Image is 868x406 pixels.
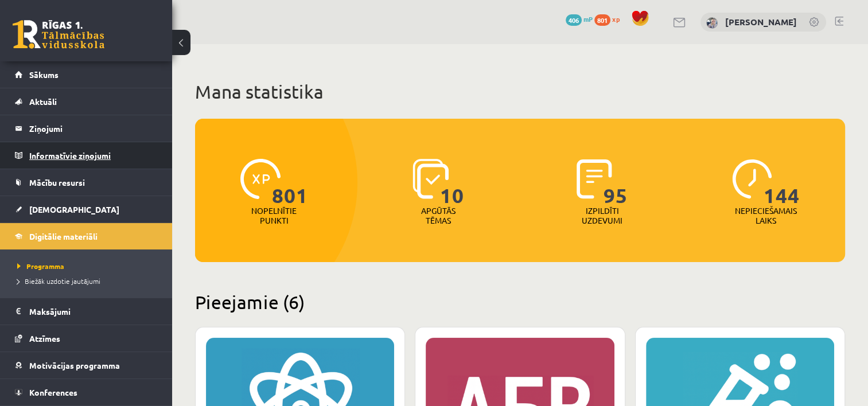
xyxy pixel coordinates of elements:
[272,159,308,206] span: 801
[29,142,158,169] legend: Informatīvie ziņojumi
[17,276,161,286] a: Biežāk uzdotie jautājumi
[29,177,85,188] span: Mācību resursi
[29,204,119,214] span: [DEMOGRAPHIC_DATA]
[732,159,772,199] img: icon-clock-7be60019b62300814b6bd22b8e044499b485619524d84068768e800edab66f18.svg
[15,115,158,142] a: Ziņojumi
[583,14,593,24] span: mP
[577,159,612,199] img: icon-completed-tasks-ad58ae20a441b2904462921112bc710f1caf180af7a3daa7317a5a94f2d26646.svg
[764,159,800,206] span: 144
[412,159,449,199] img: icon-learned-topics-4a711ccc23c960034f471b6e78daf4a3bad4a20eaf4de84257b87e66633f6470.svg
[15,142,158,169] a: Informatīvie ziņojumi
[604,159,628,206] span: 95
[195,80,845,103] h1: Mana statistika
[29,333,60,343] span: Atzīmes
[579,206,624,225] p: Izpildīti uzdevumi
[29,298,158,325] legend: Maksājumi
[566,14,593,24] a: 406 mP
[416,206,461,225] p: Apgūtās tēmas
[15,169,158,196] a: Mācību resursi
[594,14,625,24] a: 801 xp
[15,298,158,325] a: Maksājumi
[240,159,281,199] img: icon-xp-0682a9bc20223a9ccc6f5883a126b849a74cddfe5390d2b41b4391c66f2066e7.svg
[17,276,100,286] span: Biežāk uzdotie jautājumi
[594,14,610,26] span: 801
[566,14,582,26] span: 406
[29,360,120,370] span: Motivācijas programma
[15,88,158,115] a: Aktuāli
[15,379,158,405] a: Konferences
[13,20,104,49] a: Rīgas 1. Tālmācības vidusskola
[15,325,158,352] a: Atzīmes
[17,261,161,271] a: Programma
[612,14,620,24] span: xp
[15,196,158,222] a: [DEMOGRAPHIC_DATA]
[735,206,797,225] p: Nepieciešamais laiks
[251,206,297,225] p: Nopelnītie punkti
[29,96,57,107] span: Aktuāli
[29,115,158,142] legend: Ziņojumi
[15,61,158,88] a: Sākums
[725,16,797,28] a: [PERSON_NAME]
[29,387,77,397] span: Konferences
[15,352,158,378] a: Motivācijas programma
[195,291,845,313] h2: Pieejamie (6)
[29,231,98,241] span: Digitālie materiāli
[440,159,464,206] span: 10
[15,223,158,249] a: Digitālie materiāli
[706,17,718,29] img: Kristīne Vītola
[17,261,64,271] span: Programma
[29,69,59,80] span: Sākums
